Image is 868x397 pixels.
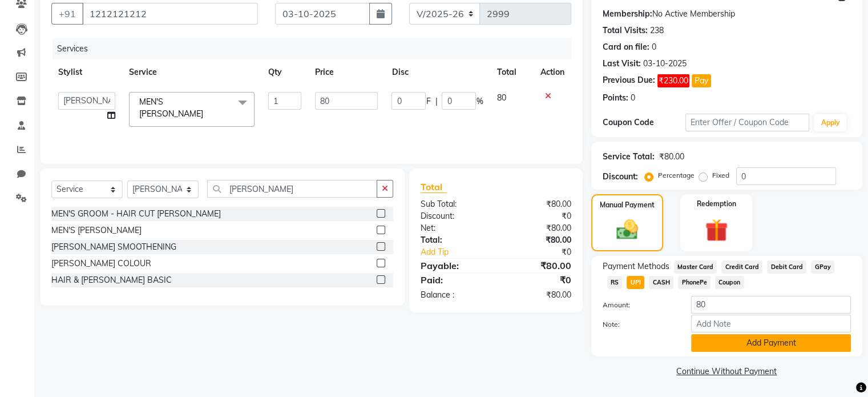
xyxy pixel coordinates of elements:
div: Card on file: [603,41,649,53]
button: Add Payment [691,334,851,352]
span: | [435,95,437,107]
label: Amount: [594,300,683,310]
div: 0 [652,41,656,53]
div: [PERSON_NAME] SMOOTHENING [51,241,176,253]
div: ₹80.00 [496,259,580,272]
span: Total [421,181,447,193]
th: Action [534,59,571,85]
button: Apply [814,114,846,131]
div: Sub Total: [412,198,496,210]
th: Price [308,59,385,85]
div: HAIR & [PERSON_NAME] BASIC [51,274,172,286]
span: UPI [627,276,644,289]
button: Pay [692,74,711,87]
label: Redemption [697,199,736,209]
label: Fixed [712,170,729,181]
img: _gift.svg [698,216,735,244]
span: PhonePe [678,276,710,289]
div: ₹80.00 [659,151,684,163]
div: ₹80.00 [496,234,580,246]
input: Enter Offer / Coupon Code [685,114,810,131]
div: ₹80.00 [496,198,580,210]
div: ₹0 [496,273,580,287]
input: Amount [691,296,851,314]
div: ₹80.00 [496,289,580,301]
label: Percentage [658,170,695,181]
span: % [476,95,483,107]
div: Discount: [603,171,638,183]
th: Service [122,59,261,85]
input: Search by Name/Mobile/Email/Code [82,3,258,25]
div: Coupon Code [603,117,685,129]
span: Coupon [715,276,744,289]
span: 80 [496,93,506,103]
div: Points: [603,92,628,104]
span: MEN'S [PERSON_NAME] [139,97,203,119]
span: Debit Card [767,260,806,274]
div: Previous Due: [603,74,655,87]
div: Total: [412,234,496,246]
div: MEN'S GROOM - HAIR CUT [PERSON_NAME] [51,208,221,220]
input: Search or Scan [207,180,377,198]
div: Discount: [412,210,496,222]
div: Total Visits: [603,25,648,37]
a: Add Tip [412,246,510,258]
label: Manual Payment [600,200,655,210]
div: 03-10-2025 [643,58,687,70]
span: F [426,95,430,107]
a: x [203,109,208,119]
input: Add Note [691,315,851,332]
img: _cash.svg [609,217,645,242]
div: Membership: [603,8,652,20]
span: ₹230.00 [657,74,689,87]
th: Disc [385,59,490,85]
div: Payable: [412,259,496,272]
div: Services [53,38,580,59]
span: Credit Card [721,260,762,274]
div: ₹0 [496,210,580,222]
button: +91 [51,3,83,25]
div: Net: [412,222,496,234]
div: No Active Membership [603,8,851,20]
span: Master Card [674,260,717,274]
div: Balance : [412,289,496,301]
div: ₹0 [510,246,579,258]
div: 238 [650,25,664,37]
div: Last Visit: [603,58,641,70]
label: Note: [594,319,683,330]
div: [PERSON_NAME] COLOUR [51,258,151,270]
div: Service Total: [603,151,655,163]
span: Payment Methods [603,260,669,272]
div: 0 [631,92,635,104]
th: Stylist [51,59,122,85]
a: Continue Without Payment [594,366,860,378]
span: CASH [649,276,673,289]
div: MEN'S [PERSON_NAME] [51,224,142,236]
div: Paid: [412,273,496,287]
span: RS [607,276,623,289]
th: Total [490,59,533,85]
th: Qty [261,59,308,85]
span: GPay [811,260,834,274]
div: ₹80.00 [496,222,580,234]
